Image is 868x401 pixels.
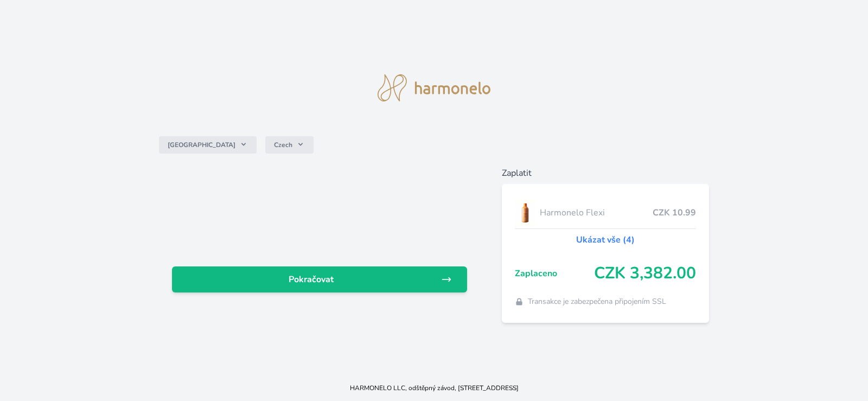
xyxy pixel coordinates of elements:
[576,233,635,246] a: Ukázat vše (4)
[594,264,696,283] span: CZK 3,382.00
[502,167,709,180] h6: Zaplatit
[168,141,235,149] span: [GEOGRAPHIC_DATA]
[515,267,593,280] span: Zaplaceno
[159,136,257,154] button: [GEOGRAPHIC_DATA]
[653,206,696,219] span: CZK 10.99
[181,273,441,286] span: Pokračovat
[274,141,292,149] span: Czech
[528,296,666,307] span: Transakce je zabezpečena připojením SSL
[540,206,652,219] span: Harmonelo Flexi
[378,74,490,101] img: logo.svg
[265,136,314,154] button: Czech
[172,266,467,292] a: Pokračovat
[515,199,535,226] img: CLEAN_FLEXI_se_stinem_x-hi_(1)-lo.jpg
